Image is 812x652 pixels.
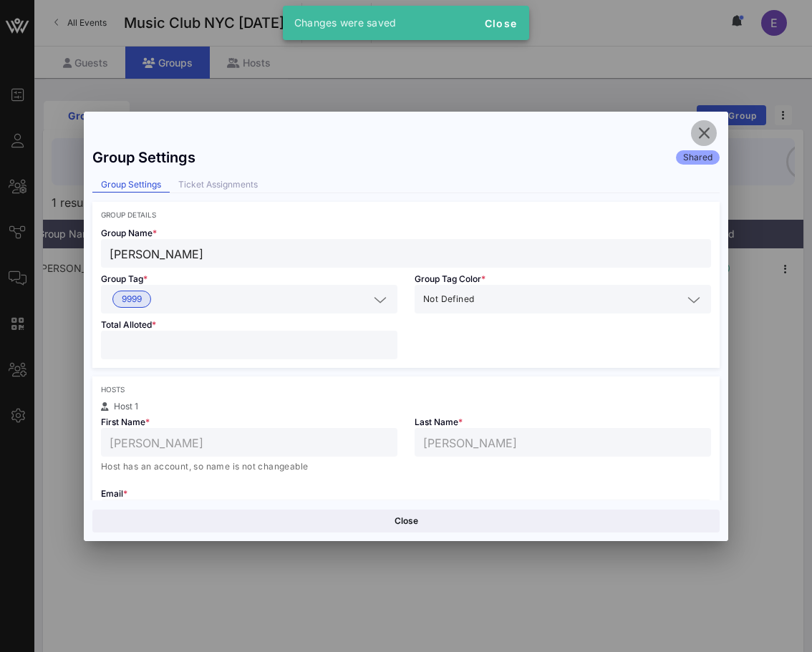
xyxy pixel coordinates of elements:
span: Group Tag [101,273,148,284]
span: Last Name [415,417,463,427]
span: Host 1 [114,401,138,412]
span: Total Alloted [101,319,156,330]
button: Close [92,510,720,532]
div: 9999 [101,285,397,313]
span: Group Name [101,228,157,238]
span: Close [483,17,518,29]
span: Host has an account, so name is not changeable [101,461,308,472]
span: Not Defined [423,292,474,306]
span: Changes were saved [294,16,397,29]
button: Close [478,10,523,36]
div: Hosts [101,385,711,394]
div: Shared [676,150,720,165]
div: Group Details [101,210,711,219]
div: Group Settings [92,149,195,166]
div: Ticket Assignments [170,177,266,193]
span: 9999 [122,291,142,307]
span: Email [101,488,127,499]
span: Group Tag Color [415,273,485,284]
span: First Name [101,417,150,427]
div: Not Defined [415,285,711,313]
